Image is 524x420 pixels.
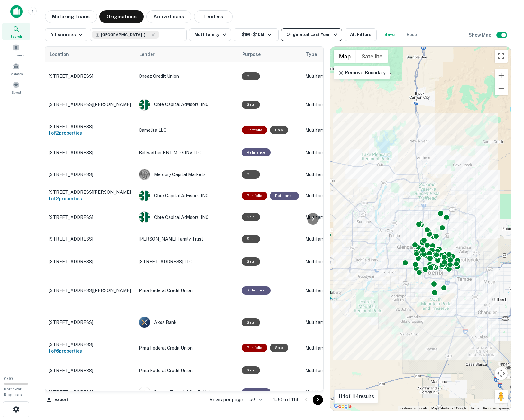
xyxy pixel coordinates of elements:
p: [STREET_ADDRESS] [49,214,132,220]
button: $1M - $10M [234,28,279,41]
div: Axos Bank [139,317,235,328]
button: Export [45,395,70,405]
p: [STREET_ADDRESS] [49,150,132,156]
a: Open this area in Google Maps (opens a new window) [332,402,353,411]
p: [STREET_ADDRESS][PERSON_NAME] [49,102,132,107]
p: [STREET_ADDRESS] [49,236,132,242]
p: Multifamily [305,73,337,80]
div: This loan purpose was for refinancing [242,148,271,156]
button: Go to next page [313,395,323,405]
span: [GEOGRAPHIC_DATA], [GEOGRAPHIC_DATA], [GEOGRAPHIC_DATA] [101,32,149,38]
p: Camelita LLC [139,127,235,134]
p: Pima Federal Credit Union [139,287,235,294]
p: Multifamily [305,214,337,221]
div: Cbre Capital Advisors, INC [139,211,235,223]
div: Desert Financial Credit Union [139,387,235,398]
p: Multifamily [305,149,337,156]
p: [STREET_ADDRESS] [49,368,132,373]
button: Lenders [194,10,233,23]
p: [STREET_ADDRESS] [49,124,132,130]
div: 0 0 [330,47,511,411]
p: Pima Federal Credit Union [139,344,235,352]
div: Mercury Capital Markets [139,169,235,180]
button: Active Loans [146,10,191,23]
div: This loan purpose was for refinancing [270,192,299,200]
button: Keyboard shortcuts [400,406,427,411]
button: Zoom out [495,82,508,95]
p: Multifamily [305,192,337,199]
div: 50 [247,395,263,404]
button: Map camera controls [495,367,508,380]
span: Type [306,50,325,58]
p: Multifamily [305,319,337,326]
button: Originated Last Year [281,28,342,41]
p: Multifamily [305,287,337,294]
div: This is a portfolio loan with 2 properties [242,192,267,200]
h6: 1 of 2 properties [49,195,132,202]
div: This is a portfolio loan with 2 properties [242,126,267,134]
h6: Show Map [469,31,492,39]
p: [PERSON_NAME] Family Trust [139,236,235,243]
a: Report a map error [483,407,509,410]
span: Location [49,50,77,58]
button: Save your search to get updates of matches that match your search criteria. [379,28,400,41]
p: Multifamily [305,127,337,134]
div: Cbre Capital Advisors, INC [139,99,235,111]
button: Reset [402,28,423,41]
h6: 1 of 6 properties [49,347,132,354]
button: Show street map [334,50,356,63]
a: Contacts [2,60,30,77]
div: Sale [242,366,260,374]
p: Bellwether ENT MTG INV LLC [139,149,235,156]
img: picture [139,212,150,223]
button: All Filters [345,28,377,41]
p: [STREET_ADDRESS] [49,342,132,347]
span: Borrower Requests [4,387,22,397]
img: picture [139,99,150,110]
p: Oneaz Credit Union [139,73,235,80]
img: picture [139,190,150,201]
div: Cbre Capital Advisors, INC [139,190,235,201]
p: [STREET_ADDRESS] [49,73,132,79]
a: Terms [470,407,479,410]
p: [STREET_ADDRESS] [49,389,132,395]
div: Chat Widget [492,369,524,399]
span: Saved [12,90,21,95]
th: Purpose [238,47,302,62]
th: Location [45,47,135,62]
p: [STREET_ADDRESS] [49,172,132,177]
div: Originated Last Year [286,31,339,39]
button: Multifamily [189,28,231,41]
p: 1–50 of 114 [273,396,299,404]
a: Borrowers [2,41,30,59]
div: This is a portfolio loan with 6 properties [242,344,267,352]
div: Saved [2,79,30,96]
p: [STREET_ADDRESS] [49,319,132,325]
div: This loan purpose was for refinancing [242,388,271,396]
span: Map data ©2025 Google [431,407,466,410]
p: Multifamily [305,101,337,108]
p: Pima Federal Credit Union [139,367,235,374]
span: Contacts [10,71,23,76]
div: This loan purpose was for refinancing [242,286,271,294]
div: Sale [242,170,260,178]
p: Rows per page: [209,396,244,404]
p: Multifamily [305,258,337,265]
p: Multifamily [305,236,337,243]
button: Zoom in [495,69,508,82]
div: All sources [50,31,85,39]
button: All sources [45,28,87,41]
p: [STREET_ADDRESS][PERSON_NAME] [49,189,132,195]
div: Sale [242,257,260,265]
p: 114 of 114 results [338,392,374,400]
img: picture [139,387,150,398]
p: Multifamily [305,344,337,352]
p: Multifamily [305,389,337,396]
button: Maturing Loans [45,10,97,23]
div: Sale [270,344,288,352]
th: Type [302,47,341,62]
p: Multifamily [305,367,337,374]
img: Google [332,402,353,411]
